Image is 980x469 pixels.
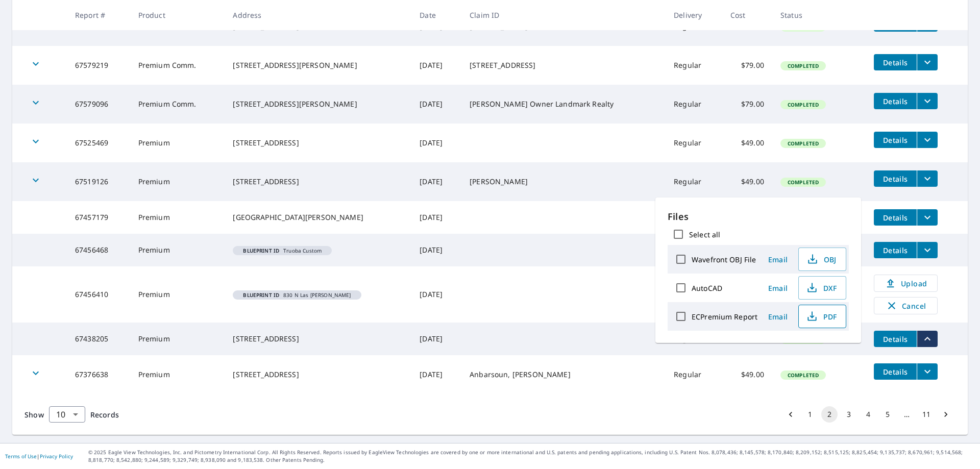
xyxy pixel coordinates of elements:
button: Go to previous page [782,406,799,423]
button: filesDropdownBtn-67525469 [917,132,938,148]
button: filesDropdownBtn-67579096 [917,93,938,109]
button: detailsBtn-67456468 [874,242,917,258]
td: [DATE] [411,323,461,355]
div: [STREET_ADDRESS] [233,369,403,380]
td: 67376638 [67,355,130,394]
td: 67579219 [67,46,130,85]
span: Details [880,334,911,344]
td: [PERSON_NAME] [461,162,666,201]
button: page 2 [821,406,838,423]
td: Premium Comm. [130,85,225,124]
button: Go to page 11 [918,406,935,423]
td: Premium Comm. [130,46,225,85]
button: Go to page 1 [802,406,818,423]
button: filesDropdownBtn-67456468 [917,242,938,258]
div: [GEOGRAPHIC_DATA][PERSON_NAME] [233,212,403,223]
button: Go to page 3 [841,406,857,423]
em: Blueprint ID [243,248,279,253]
td: Premium [130,201,225,234]
a: Upload [874,275,938,292]
td: [DATE] [411,46,461,85]
div: 10 [49,400,85,429]
button: Go to next page [938,406,954,423]
td: Premium [130,124,225,162]
td: [STREET_ADDRESS] [461,46,666,85]
span: Details [880,96,911,106]
td: $79.00 [722,46,772,85]
button: detailsBtn-67579219 [874,54,917,70]
td: Anbarsoun, [PERSON_NAME] [461,355,666,394]
span: Completed [781,179,825,186]
td: [DATE] [411,266,461,323]
td: 67519126 [67,162,130,201]
td: $79.00 [722,85,772,124]
span: Records [90,410,119,419]
div: [STREET_ADDRESS] [233,334,403,344]
span: 830 N Las [PERSON_NAME] [237,292,357,298]
span: Truoba Custom [237,248,328,253]
button: OBJ [798,248,846,271]
div: [STREET_ADDRESS] [233,177,403,187]
td: 67438205 [67,323,130,355]
p: © 2025 Eagle View Technologies, Inc. and Pictometry International Corp. All Rights Reserved. Repo... [88,449,975,464]
td: Premium [130,162,225,201]
button: filesDropdownBtn-67457179 [917,209,938,226]
span: PDF [805,310,838,323]
td: Premium [130,355,225,394]
td: Regular [666,85,722,124]
td: [PERSON_NAME] Owner Landmark Realty [461,85,666,124]
button: PDF [798,305,846,328]
button: detailsBtn-67438205 [874,331,917,347]
span: Show [24,410,44,419]
button: detailsBtn-67457179 [874,209,917,226]
label: Wavefront OBJ File [692,255,756,264]
td: Regular [666,124,722,162]
span: Details [880,58,911,67]
button: Go to page 5 [879,406,896,423]
span: Details [880,367,911,377]
div: … [899,409,915,419]
span: Email [766,312,790,322]
button: filesDropdownBtn-67519126 [917,170,938,187]
button: Email [762,280,794,296]
span: Completed [781,140,825,147]
td: Premium [130,323,225,355]
p: | [5,453,73,459]
button: detailsBtn-67525469 [874,132,917,148]
button: filesDropdownBtn-67579219 [917,54,938,70]
div: [STREET_ADDRESS][PERSON_NAME] [233,99,403,109]
span: Email [766,255,790,264]
span: Details [880,213,911,223]
div: Show 10 records [49,406,85,423]
span: Completed [781,62,825,69]
td: Regular [666,355,722,394]
td: Premium [130,234,225,266]
button: Cancel [874,297,938,314]
label: Select all [689,230,720,239]
a: Terms of Use [5,453,37,460]
span: Completed [781,101,825,108]
div: [STREET_ADDRESS][PERSON_NAME] [233,60,403,70]
span: Details [880,174,911,184]
td: $49.00 [722,124,772,162]
button: filesDropdownBtn-67438205 [917,331,938,347]
span: DXF [805,282,838,294]
button: filesDropdownBtn-67376638 [917,363,938,380]
a: Privacy Policy [40,453,73,460]
div: [STREET_ADDRESS] [233,138,403,148]
td: 67579096 [67,85,130,124]
td: [DATE] [411,201,461,234]
td: $49.00 [722,355,772,394]
label: ECPremium Report [692,312,757,322]
button: Email [762,252,794,267]
td: 67456410 [67,266,130,323]
em: Blueprint ID [243,292,279,298]
td: Regular [666,162,722,201]
span: Completed [781,372,825,379]
span: Cancel [885,300,927,312]
span: Upload [880,277,931,289]
span: Email [766,283,790,293]
td: [DATE] [411,355,461,394]
td: [DATE] [411,162,461,201]
span: Details [880,135,911,145]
